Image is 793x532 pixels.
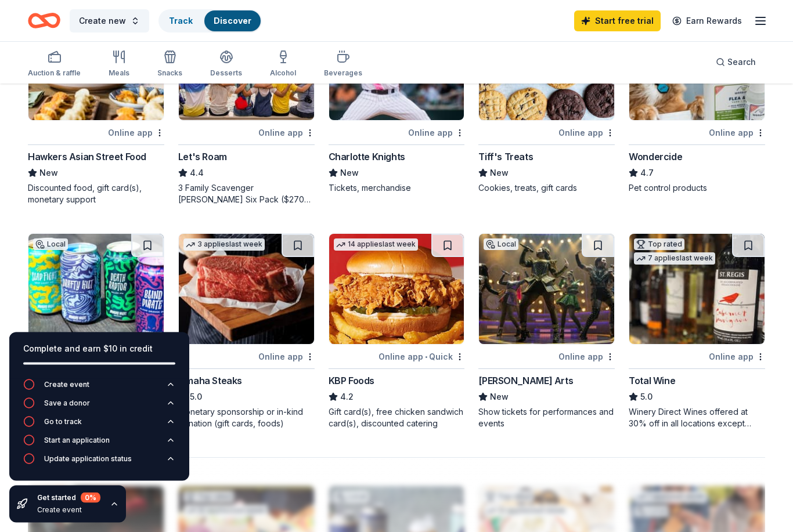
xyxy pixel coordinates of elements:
div: Online app [108,126,164,140]
div: 3 applies last week [183,239,265,251]
div: Hawkers Asian Street Food [28,150,146,164]
button: Beverages [324,45,362,84]
span: New [340,167,359,180]
div: Discounted food, gift card(s), monetary support [28,183,164,206]
div: 3 Family Scavenger [PERSON_NAME] Six Pack ($270 Value), 2 Date Night Scavenger [PERSON_NAME] Two ... [178,183,315,206]
div: 0 % [81,493,100,503]
div: Cookies, treats, gift cards [478,183,615,194]
div: Complete and earn $10 in credit [23,342,175,356]
a: Image for Monday Night BrewingLocalOnline app[DATE] Night BrewingNewBeer [28,234,164,418]
div: Top rated [634,239,684,251]
span: • [425,353,427,362]
button: Auction & raffle [28,45,81,84]
div: Show tickets for performances and events [478,407,615,430]
span: 4.4 [190,167,204,180]
div: Desserts [210,68,242,78]
div: Update application status [44,454,132,464]
button: Desserts [210,45,242,84]
div: Online app Quick [379,350,464,364]
button: Go to track [23,416,175,435]
a: Image for Charlotte KnightsLocalOnline appCharlotte KnightsNewTickets, merchandise [329,10,465,194]
div: Online app [258,350,315,364]
div: Pet control products [629,183,765,194]
span: 4.7 [640,167,654,180]
button: Alcohol [270,45,296,84]
button: Meals [109,45,129,84]
img: Image for Total Wine [629,234,765,345]
div: KBP Foods [329,374,374,388]
div: Tickets, merchandise [329,183,465,194]
a: Track [169,16,193,26]
div: Online app [709,350,765,364]
a: Image for Let's Roam2 applieslast weekOnline appLet's Roam4.43 Family Scavenger [PERSON_NAME] Six... [178,10,315,206]
div: Charlotte Knights [329,150,405,164]
a: Start free trial [574,10,661,31]
span: New [39,167,58,180]
div: Create event [44,380,89,389]
button: Save a donor [23,397,175,416]
div: Omaha Steaks [178,374,242,388]
a: Discover [214,16,251,26]
div: Total Wine [629,374,675,388]
div: Beverages [324,68,362,78]
div: Meals [109,68,129,78]
button: Search [707,50,765,74]
button: Snacks [157,45,182,84]
div: Snacks [157,68,182,78]
img: Image for Blumenthal Arts [479,234,614,345]
div: Start an application [44,436,110,445]
div: Online app [258,126,315,140]
div: Local [484,239,518,251]
div: 14 applies last week [334,239,418,251]
a: Image for Tiff's Treats1 applylast weekOnline appTiff's TreatsNewCookies, treats, gift cards [478,10,615,194]
span: 4.2 [340,390,354,404]
div: Monetary sponsorship or in-kind donation (gift cards, foods) [178,407,315,430]
div: Online app [408,126,464,140]
div: Go to track [44,417,82,426]
a: Image for Wondercide6 applieslast weekOnline appWondercide4.7Pet control products [629,10,765,194]
button: Update application status [23,453,175,472]
div: Online app [709,126,765,140]
span: New [490,390,509,404]
div: Wondercide [629,150,682,164]
a: Image for Hawkers Asian Street FoodOnline appHawkers Asian Street FoodNewDiscounted food, gift ca... [28,10,164,206]
img: Image for KBP Foods [329,234,464,345]
div: 7 applies last week [634,253,715,265]
span: 5.0 [640,390,653,404]
div: Winery Direct Wines offered at 30% off in all locations except [GEOGRAPHIC_DATA], [GEOGRAPHIC_DAT... [629,407,765,430]
div: [PERSON_NAME] Arts [478,374,573,388]
div: Save a donor [44,399,90,408]
span: Search [727,55,756,69]
div: Alcohol [270,68,296,78]
a: Home [28,7,60,34]
div: Tiff's Treats [478,150,533,164]
a: Image for Omaha Steaks 3 applieslast weekOnline appOmaha Steaks5.0Monetary sponsorship or in-kind... [178,234,315,430]
a: Image for Total WineTop rated7 applieslast weekOnline appTotal Wine5.0Winery Direct Wines offered... [629,234,765,430]
div: Auction & raffle [28,68,81,78]
div: Let's Roam [178,150,227,164]
div: Online app [558,126,615,140]
img: Image for Monday Night Brewing [28,234,164,345]
div: Local [33,239,68,251]
div: Gift card(s), free chicken sandwich card(s), discounted catering [329,407,465,430]
a: Image for KBP Foods14 applieslast weekOnline app•QuickKBP Foods4.2Gift card(s), free chicken sand... [329,234,465,430]
a: Earn Rewards [665,10,749,31]
span: New [490,167,509,180]
img: Image for Omaha Steaks [179,234,314,345]
a: Image for Blumenthal ArtsLocalOnline app[PERSON_NAME] ArtsNewShow tickets for performances and ev... [478,234,615,430]
button: TrackDiscover [158,9,262,32]
div: Get started [37,493,100,503]
button: Create new [70,9,149,32]
div: Create event [37,505,100,515]
span: Create new [79,14,126,28]
button: Create event [23,379,175,397]
button: Start an application [23,435,175,453]
div: Online app [558,350,615,364]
